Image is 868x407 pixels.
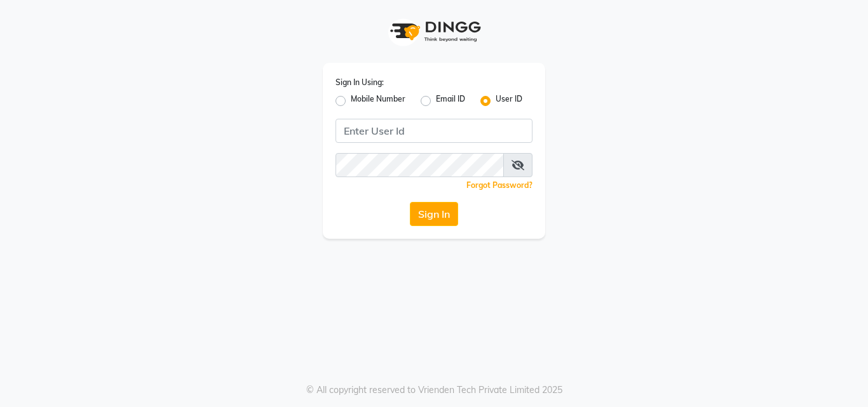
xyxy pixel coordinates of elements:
[410,202,458,226] button: Sign In
[336,153,504,177] input: Username
[383,13,485,50] img: logo1.svg
[496,93,522,109] label: User ID
[436,93,465,109] label: Email ID
[336,119,532,143] input: Username
[336,77,384,88] label: Sign In Using:
[351,93,405,109] label: Mobile Number
[466,180,532,190] a: Forgot Password?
